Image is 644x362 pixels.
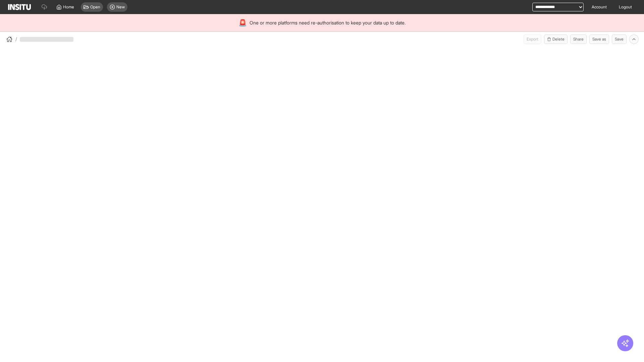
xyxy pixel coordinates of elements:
[524,35,541,44] span: Can currently only export from Insights reports.
[15,36,17,43] span: /
[524,35,541,44] button: Export
[589,35,609,44] button: Save as
[238,18,247,27] div: 🚨
[8,4,31,10] img: Logo
[116,4,125,10] span: New
[570,35,587,44] button: Share
[5,35,17,43] button: /
[63,4,74,10] span: Home
[612,35,627,44] button: Save
[90,4,100,10] span: Open
[544,35,568,44] button: Delete
[250,19,406,26] span: One or more platforms need re-authorisation to keep your data up to date.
